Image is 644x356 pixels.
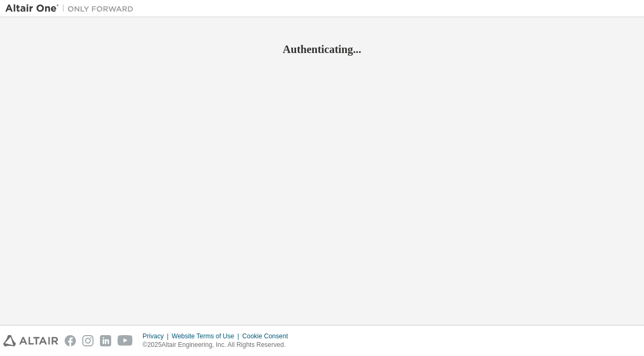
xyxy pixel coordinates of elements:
[5,42,639,56] h2: Authenticating...
[3,335,58,346] img: altair_logo.svg
[143,340,294,350] p: © 2025 Altair Engineering, Inc. All Rights Reserved.
[82,335,94,346] img: instagram.svg
[172,332,242,340] div: Website Terms of Use
[242,332,294,340] div: Cookie Consent
[5,3,139,14] img: Altair One
[118,335,133,346] img: youtube.svg
[143,332,172,340] div: Privacy
[100,335,111,346] img: linkedin.svg
[65,335,76,346] img: facebook.svg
